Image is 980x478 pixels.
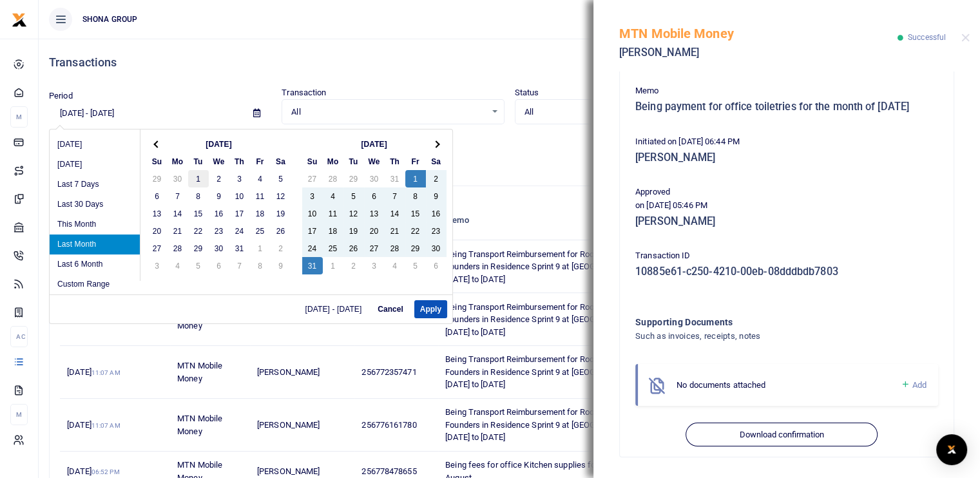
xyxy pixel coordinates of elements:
td: 8 [250,257,271,274]
td: 5 [343,187,364,205]
td: 28 [385,240,405,257]
td: 27 [364,240,385,257]
td: 11 [323,205,343,222]
span: MTN Mobile Money [177,414,222,436]
h5: Being payment for office toiletries for the month of [DATE] [635,100,938,113]
td: 4 [168,257,188,274]
td: 10 [229,187,250,205]
td: 6 [364,187,385,205]
label: Status [515,86,539,99]
td: 27 [302,170,323,187]
td: 2 [343,257,364,274]
td: 23 [209,222,229,240]
td: 26 [271,222,291,240]
td: 31 [385,170,405,187]
li: Last 7 Days [50,175,140,195]
td: 22 [405,222,426,240]
td: 16 [426,205,447,222]
td: 16 [209,205,229,222]
td: 9 [209,187,229,205]
li: [DATE] [50,155,140,175]
p: Approved [635,186,938,199]
span: No documents attached [677,380,765,390]
td: 15 [405,205,426,222]
p: Memo [635,84,938,98]
td: 1 [188,170,209,187]
li: Last 30 Days [50,195,140,215]
span: Being Transport Reimbursement for Rootical 2025 Founders in Residence Sprint 9 at [GEOGRAPHIC_DAT... [445,407,662,442]
th: Mo [323,153,343,170]
h4: Supporting Documents [635,315,886,329]
span: [PERSON_NAME] [257,466,320,476]
td: 17 [302,222,323,240]
td: 31 [229,240,250,257]
td: 13 [364,205,385,222]
td: 1 [405,170,426,187]
span: All [524,106,718,119]
td: 29 [147,170,168,187]
td: 17 [229,205,250,222]
h5: [PERSON_NAME] [635,151,938,164]
th: Tu [188,153,209,170]
td: 4 [323,187,343,205]
span: Successful [908,33,946,42]
td: 28 [168,240,188,257]
button: Download confirmation [686,423,877,447]
td: 27 [147,240,168,257]
small: 06:52 PM [91,468,120,475]
span: SHONA GROUP [77,14,142,25]
p: Initiated on [DATE] 06:44 PM [635,135,938,149]
th: Th [229,153,250,170]
td: 19 [343,222,364,240]
td: 6 [426,257,447,274]
span: [PERSON_NAME] [257,420,320,430]
td: 22 [188,222,209,240]
label: Transaction [282,86,326,99]
span: 256776161780 [361,420,416,430]
li: Ac [10,326,28,347]
span: [DATE] [67,466,119,476]
td: 6 [147,187,168,205]
td: 7 [229,257,250,274]
li: This Month [50,215,140,234]
td: 29 [343,170,364,187]
td: 20 [147,222,168,240]
th: Fr [405,153,426,170]
li: M [10,404,28,425]
td: 7 [385,187,405,205]
a: logo-small logo-large logo-large [12,14,27,24]
p: on [DATE] 05:46 PM [635,199,938,213]
td: 21 [168,222,188,240]
td: 25 [250,222,271,240]
td: 18 [250,205,271,222]
td: 9 [426,187,447,205]
td: 19 [271,205,291,222]
input: select period [49,102,243,124]
li: M [10,106,28,128]
h5: 10885e61-c250-4210-00eb-08dddbdb7803 [635,265,938,278]
span: [DATE] [67,367,120,377]
h4: Transactions [49,55,970,70]
span: 256772357471 [361,367,416,377]
td: 2 [271,240,291,257]
td: 20 [364,222,385,240]
td: 10 [302,205,323,222]
li: Last 6 Month [50,254,140,274]
h5: [PERSON_NAME] [619,46,898,59]
li: Last Month [50,234,140,254]
th: Mo [168,153,188,170]
button: Cancel [372,300,408,318]
th: Tu [343,153,364,170]
td: 3 [302,187,323,205]
th: Fr [250,153,271,170]
td: 25 [323,240,343,257]
th: Th [385,153,405,170]
p: Download [49,140,970,153]
td: 21 [385,222,405,240]
th: We [209,153,229,170]
li: [DATE] [50,135,140,155]
td: 11 [250,187,271,205]
th: Sa [426,153,447,170]
td: 29 [405,240,426,257]
span: MTN Mobile Money [177,308,222,330]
